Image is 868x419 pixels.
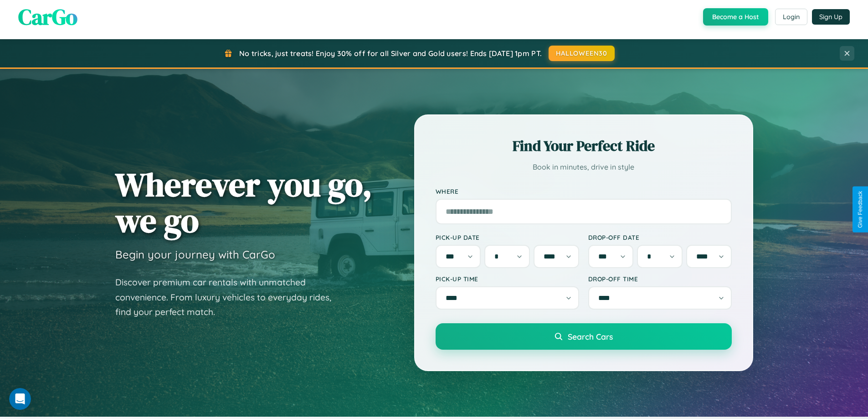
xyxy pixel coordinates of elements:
label: Drop-off Time [588,275,732,283]
h1: Wherever you go, we go [115,166,372,238]
span: Search Cars [568,331,613,341]
h2: Find Your Perfect Ride [436,136,732,156]
button: Sign Up [812,9,850,25]
button: Become a Host [703,8,768,26]
button: Search Cars [436,323,732,350]
label: Pick-up Date [436,233,579,241]
h3: Begin your journey with CarGo [115,248,275,261]
p: Discover premium car rentals with unmatched convenience. From luxury vehicles to everyday rides, ... [115,275,343,320]
button: HALLOWEEN30 [549,46,615,61]
iframe: Intercom live chat [9,388,31,410]
span: CarGo [18,2,77,32]
label: Drop-off Date [588,233,732,241]
label: Where [436,187,732,195]
div: Give Feedback [857,191,863,228]
button: Login [775,9,807,25]
span: No tricks, just treats! Enjoy 30% off for all Silver and Gold users! Ends [DATE] 1pm PT. [239,49,542,58]
p: Book in minutes, drive in style [436,160,732,174]
label: Pick-up Time [436,275,579,283]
